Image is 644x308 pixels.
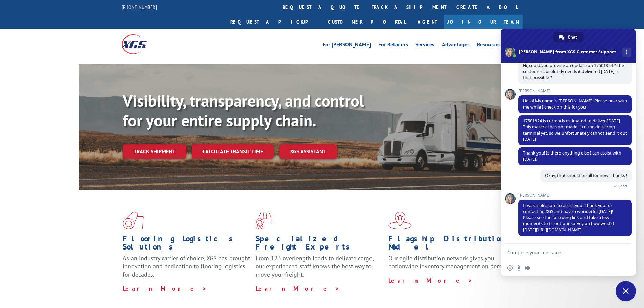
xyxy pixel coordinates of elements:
[545,173,627,179] span: Okay, that should be all for now. Thanks !
[256,254,383,284] p: From 123 overlength loads to delicate cargo, our experienced staff knows the best way to move you...
[516,265,522,271] span: Send a file
[411,15,444,29] a: Agent
[388,254,513,270] span: Our agile distribution network gives you nationwide inventory management on demand.
[122,4,157,10] a: [PHONE_NUMBER]
[123,144,186,159] a: Track shipment
[568,32,577,42] span: Chat
[536,227,581,233] a: [URL][DOMAIN_NAME]
[442,42,470,49] a: Advantages
[618,184,627,188] span: Read
[525,265,530,271] span: Audio message
[622,48,631,57] div: More channels
[523,203,614,233] span: It was a pleasure to assist you. Thank you for contacting XGS and have a wonderful [DATE]! Please...
[523,63,624,80] span: Hi, could you provide an update on 17501824 ? The customer absolutely needs it delivered [DATE], ...
[123,235,251,254] h1: Flooring Logistics Solutions
[523,98,627,110] span: Hello! My name is [PERSON_NAME]. Please bear with me while I check on this for you
[523,118,627,142] span: 17501824 is currently estimated to deliver [DATE]. This material has not made it to the deliverin...
[518,89,632,93] span: [PERSON_NAME]
[323,15,411,29] a: Customer Portal
[256,235,383,254] h1: Specialized Freight Experts
[518,193,632,198] span: [PERSON_NAME]
[388,277,473,284] a: Learn More >
[256,285,340,292] a: Learn More >
[279,144,337,159] a: XGS ASSISTANT
[256,212,271,229] img: xgs-icon-focused-on-flooring-red
[123,285,207,292] a: Learn More >
[123,254,250,278] span: As an industry carrier of choice, XGS has brought innovation and dedication to flooring logistics...
[123,212,144,229] img: xgs-icon-total-supply-chain-intelligence-red
[225,15,323,29] a: Request a pickup
[616,281,636,301] div: Close chat
[123,90,364,131] b: Visibility, transparency, and control for your entire supply chain.
[507,250,614,256] textarea: Compose your message...
[388,235,516,254] h1: Flagship Distribution Model
[192,144,274,159] a: Calculate transit time
[388,212,412,229] img: xgs-icon-flagship-distribution-model-red
[415,42,434,49] a: Services
[553,32,584,42] div: Chat
[378,42,408,49] a: For Retailers
[323,42,371,49] a: For [PERSON_NAME]
[523,150,621,162] span: Thank you! Is there anything else I can assist with [DATE]?
[444,15,523,29] a: Join Our Team
[507,265,513,271] span: Insert an emoji
[477,42,501,49] a: Resources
